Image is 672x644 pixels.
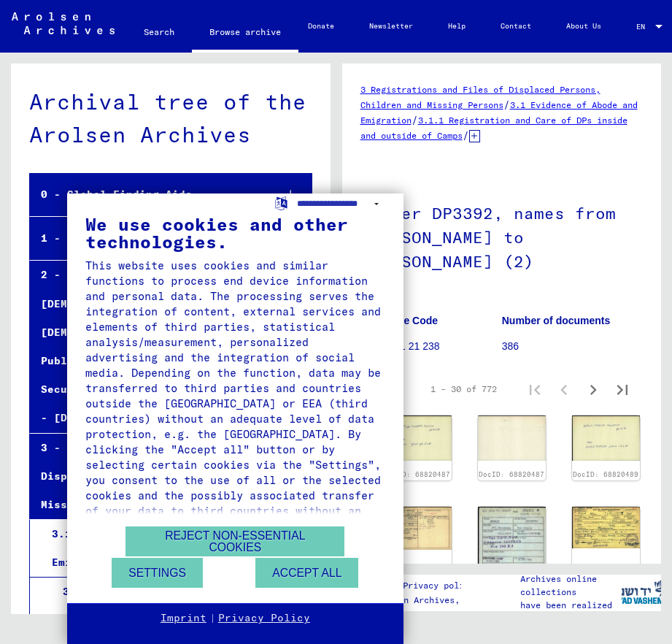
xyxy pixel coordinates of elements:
[85,258,385,534] div: This website uses cookies and similar functions to process end device information and personal da...
[125,526,344,556] button: Reject non-essential cookies
[85,215,385,250] div: We use cookies and other technologies.
[218,611,310,626] a: Privacy Policy
[255,558,358,588] button: Accept all
[161,611,206,626] a: Imprint
[112,558,203,588] button: Settings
